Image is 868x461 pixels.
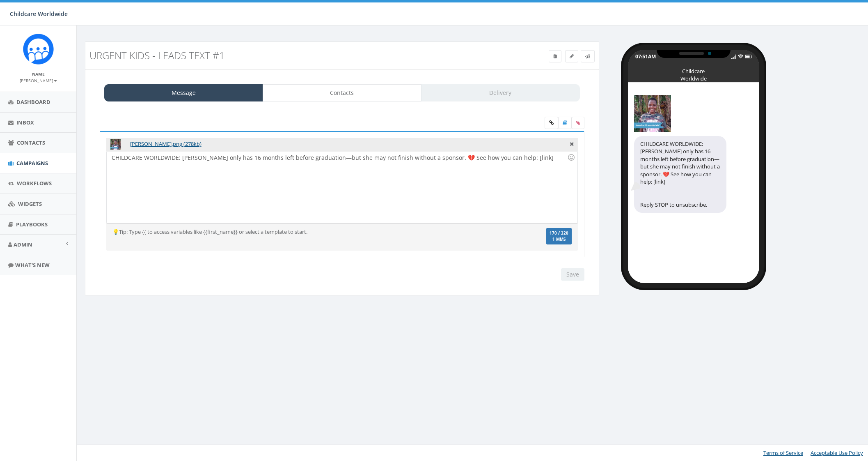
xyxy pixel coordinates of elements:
a: [PERSON_NAME].png (278kb) [130,140,202,148]
a: Acceptable Use Policy [811,449,863,456]
img: Rally_Corp_Icon.png [23,34,54,65]
span: Attach your media [572,117,584,129]
span: Edit Campaign [570,53,574,60]
span: Delete Campaign [553,53,557,60]
span: Playbooks [16,221,48,228]
div: Childcare Worldwide [673,67,714,71]
span: Admin [14,241,32,248]
span: Campaigns [16,159,48,167]
div: CHILDCARE WORLDWIDE: [PERSON_NAME] only has 16 months left before graduation—but she may not fini... [107,151,577,223]
div: CHILDCARE WORLDWIDE: [PERSON_NAME] only has 16 months left before graduation—but she may not fini... [634,136,726,213]
small: [PERSON_NAME] [20,78,57,83]
label: Insert Template Text [558,117,572,129]
small: Name [32,71,45,77]
a: [PERSON_NAME] [20,76,57,84]
span: Widgets [18,200,42,207]
span: What's New [15,261,50,269]
span: Dashboard [16,98,50,106]
span: 1 MMS [550,237,568,242]
span: Childcare Worldwide [10,10,68,18]
a: Terms of Service [763,449,803,456]
a: Message [104,84,263,101]
span: Send Test Message [585,53,590,60]
h3: Urgent Kids - Leads Text #1 [89,50,465,61]
span: Workflows [17,180,52,187]
span: 170 / 320 [550,230,568,236]
a: Contacts [263,84,421,101]
div: 07:51AM [635,53,656,60]
span: Inbox [16,119,34,126]
span: Contacts [17,139,45,146]
div: 💡Tip: Type {{ to access variables like {{first_name}} or select a template to start. [106,228,499,236]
